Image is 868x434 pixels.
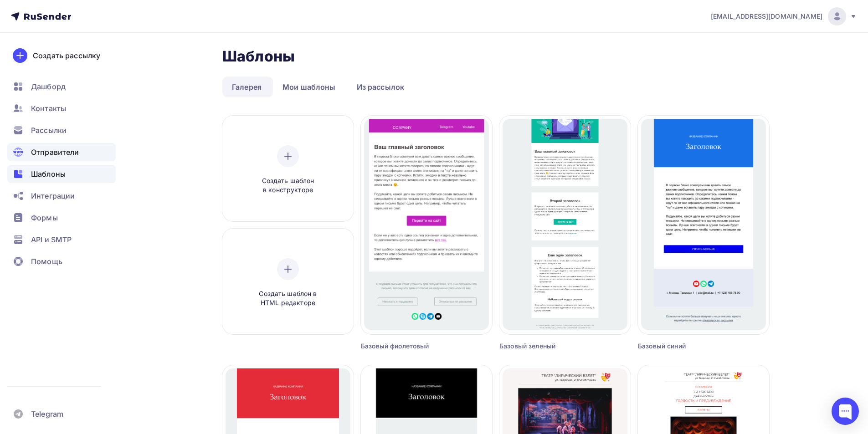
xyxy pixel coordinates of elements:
[33,50,100,61] div: Создать рассылку
[31,190,75,201] span: Интеграции
[31,408,63,419] span: Telegram
[361,342,459,351] div: Базовый фиолетовый
[245,176,331,195] span: Создать шаблон в конструкторе
[7,99,116,117] a: Контакты
[222,47,295,66] h2: Шаблоны
[31,125,67,136] span: Рассылки
[347,77,414,97] a: Из рассылок
[711,12,822,21] span: [EMAIL_ADDRESS][DOMAIN_NAME]
[7,77,116,96] a: Дашборд
[499,342,598,351] div: Базовый зеленый
[7,209,116,227] a: Формы
[31,168,66,179] span: Шаблоны
[7,121,116,139] a: Рассылки
[31,256,62,267] span: Помощь
[638,342,736,351] div: Базовый синий
[31,234,72,245] span: API и SMTP
[711,7,857,26] a: [EMAIL_ADDRESS][DOMAIN_NAME]
[273,77,345,97] a: Мои шаблоны
[31,81,66,92] span: Дашборд
[7,143,116,161] a: Отправители
[245,289,331,308] span: Создать шаблон в HTML редакторе
[31,103,66,114] span: Контакты
[31,147,79,158] span: Отправители
[31,212,58,223] span: Формы
[7,165,116,183] a: Шаблоны
[222,77,271,97] a: Галерея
